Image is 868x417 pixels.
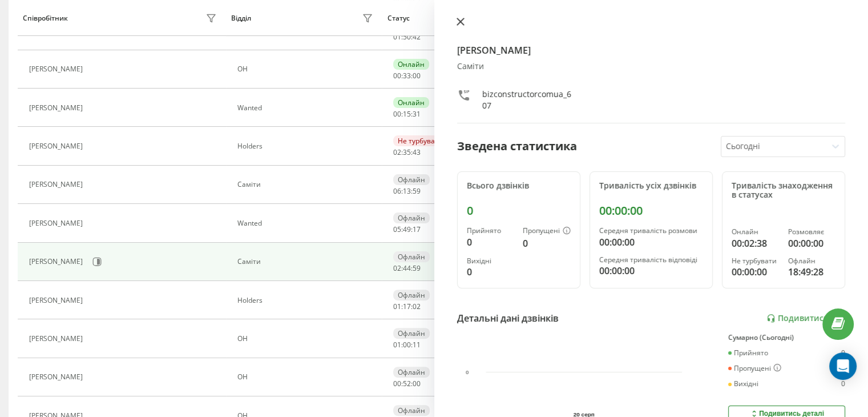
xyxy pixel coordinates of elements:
span: 11 [413,340,421,350]
div: 0 [467,265,514,279]
div: Офлайн [393,251,430,262]
div: Вихідні [467,257,514,265]
div: Саміти [237,181,376,189]
div: [PERSON_NAME] [29,296,86,304]
span: 00 [393,109,401,119]
div: Wanted [237,104,376,112]
div: 00:00:00 [599,235,703,249]
div: : : [393,110,421,118]
div: Співробітник [23,14,68,22]
span: 50 [403,32,411,42]
div: 0 [523,236,571,250]
span: 15 [403,109,411,119]
span: 31 [413,109,421,119]
span: 17 [413,224,421,234]
div: Середня тривалість розмови [599,227,703,235]
span: 00 [413,71,421,81]
div: Статус [387,14,410,22]
div: Відділ [231,14,251,22]
a: Подивитись звіт [766,314,845,323]
div: [PERSON_NAME] [29,258,86,266]
span: 06 [393,186,401,196]
div: Holders [237,296,376,304]
div: : : [393,33,421,41]
div: Офлайн [393,367,430,378]
div: Не турбувати [732,257,779,265]
span: 02 [393,263,401,273]
div: Офлайн [393,212,430,223]
span: 59 [413,186,421,196]
span: 52 [403,379,411,388]
div: Прийнято [467,227,514,235]
div: Пропущені [728,364,781,373]
div: bizconstructorcomua_607 [482,89,571,111]
div: 00:02:38 [732,236,779,250]
div: Сумарно (Сьогодні) [728,334,845,342]
span: 33 [403,71,411,81]
span: 00 [403,340,411,350]
div: : : [393,303,421,311]
span: 35 [403,147,411,157]
span: 02 [413,302,421,311]
span: 01 [393,32,401,42]
div: Прийнято [728,349,768,357]
span: 17 [403,302,411,311]
div: ОН [237,373,376,381]
div: Всього дзвінків [467,181,571,191]
div: : : [393,149,421,157]
span: 00 [413,379,421,388]
div: Вихідні [728,380,758,388]
span: 43 [413,147,421,157]
span: 01 [393,340,401,350]
div: Зведена статистика [457,138,577,155]
div: [PERSON_NAME] [29,104,86,112]
div: : : [393,380,421,388]
div: Wanted [237,219,376,227]
text: 0 [466,369,469,375]
div: Середня тривалість відповіді [599,256,703,264]
div: : : [393,72,421,80]
div: [PERSON_NAME] [29,181,86,189]
div: [PERSON_NAME] [29,65,86,73]
span: 44 [403,263,411,273]
div: : : [393,226,421,234]
div: 00:00:00 [599,204,703,218]
div: Тривалість усіх дзвінків [599,181,703,191]
div: 00:00:00 [788,236,835,250]
div: 0 [467,235,514,249]
div: Онлайн [393,97,429,108]
div: [PERSON_NAME] [29,142,86,150]
div: Офлайн [393,174,430,185]
span: 05 [393,224,401,234]
div: [PERSON_NAME] [29,373,86,381]
div: ОН [237,65,376,73]
div: [PERSON_NAME] [29,335,86,343]
div: Офлайн [393,328,430,339]
div: 00:00:00 [599,264,703,278]
span: 42 [413,32,421,42]
h4: [PERSON_NAME] [457,43,846,57]
div: : : [393,187,421,195]
div: Детальні дані дзвінків [457,311,559,325]
span: 59 [413,263,421,273]
div: Саміти [457,62,846,71]
span: 01 [393,302,401,311]
div: 0 [467,204,571,218]
div: 0 [841,380,845,388]
div: Holders [237,142,376,150]
span: 00 [393,71,401,81]
div: Не турбувати [393,135,447,146]
span: 02 [393,147,401,157]
div: Пропущені [523,227,571,236]
div: Розмовляє [788,228,835,236]
div: ОН [237,335,376,343]
div: Open Intercom Messenger [829,352,857,380]
div: Офлайн [393,290,430,300]
div: Тривалість знаходження в статусах [732,181,835,201]
div: : : [393,264,421,272]
div: Онлайн [732,228,779,236]
div: Саміти [237,258,376,266]
div: 00:00:00 [732,265,779,279]
div: : : [393,341,421,349]
div: Офлайн [788,257,835,265]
